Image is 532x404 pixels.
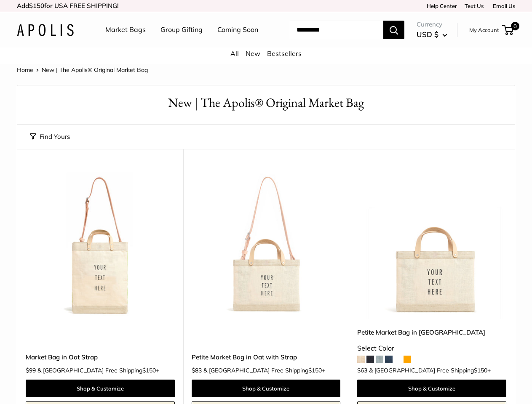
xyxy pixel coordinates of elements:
[465,3,484,9] a: Text Us
[192,367,202,374] span: $83
[511,22,519,30] span: 0
[417,19,447,30] span: Currency
[424,3,457,9] a: Help Center
[29,2,44,10] span: $150
[357,327,506,337] a: Petite Market Bag in [GEOGRAPHIC_DATA]
[357,367,367,374] span: $63
[192,170,341,319] img: Petite Market Bag in Oat with Strap
[26,352,175,362] a: Market Bag in Oat Strap
[417,30,438,39] span: USD $
[290,21,383,39] input: Search...
[203,367,325,373] span: & [GEOGRAPHIC_DATA] Free Shipping +
[357,170,506,319] img: Petite Market Bag in Oat
[42,66,148,74] span: New | The Apolis® Original Market Bag
[17,66,33,74] a: Home
[417,28,447,41] button: USD $
[469,25,499,35] a: My Account
[30,131,70,143] button: Find Yours
[357,342,506,355] div: Select Color
[30,94,502,112] h1: New | The Apolis® Original Market Bag
[192,170,341,319] a: Petite Market Bag in Oat with StrapPetite Market Bag in Oat with Strap
[192,380,341,397] a: Shop & Customize
[17,24,74,36] img: Apolis
[490,3,515,9] a: Email Us
[503,25,513,35] a: 0
[369,367,491,373] span: & [GEOGRAPHIC_DATA] Free Shipping +
[26,367,36,374] span: $99
[217,24,258,36] a: Coming Soon
[230,49,239,58] a: All
[26,170,175,319] img: Market Bag in Oat Strap
[105,24,146,36] a: Market Bags
[26,380,175,397] a: Shop & Customize
[26,170,175,319] a: Market Bag in Oat StrapMarket Bag in Oat Strap
[246,49,260,58] a: New
[37,367,159,373] span: & [GEOGRAPHIC_DATA] Free Shipping +
[267,49,302,58] a: Bestsellers
[383,21,404,39] button: Search
[160,24,203,36] a: Group Gifting
[357,170,506,319] a: Petite Market Bag in OatPetite Market Bag in Oat
[192,352,341,362] a: Petite Market Bag in Oat with Strap
[142,367,156,374] span: $150
[308,367,322,374] span: $150
[357,380,506,397] a: Shop & Customize
[17,64,148,75] nav: Breadcrumb
[474,367,487,374] span: $150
